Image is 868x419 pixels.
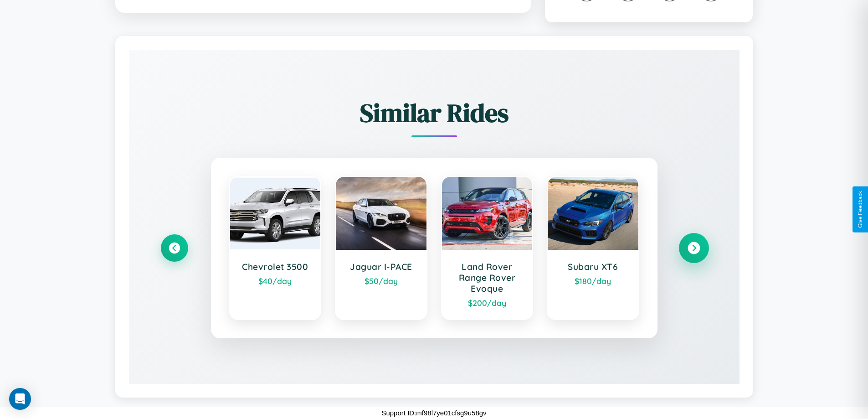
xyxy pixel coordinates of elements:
[345,276,417,286] div: $ 50 /day
[451,261,524,294] h3: Land Rover Range Rover Evoque
[161,95,708,130] h2: Similar Rides
[335,176,427,320] a: Jaguar I-PACE$50/day
[857,191,863,228] div: Give Feedback
[239,261,312,272] h3: Chevrolet 3500
[557,276,629,286] div: $ 180 /day
[381,407,486,419] p: Support ID: mf98l7ye01cfsg9u58gv
[547,176,639,320] a: Subaru XT6$180/day
[345,261,417,272] h3: Jaguar I-PACE
[229,176,322,320] a: Chevrolet 3500$40/day
[451,298,524,308] div: $ 200 /day
[9,388,31,410] div: Open Intercom Messenger
[239,276,312,286] div: $ 40 /day
[441,176,534,320] a: Land Rover Range Rover Evoque$200/day
[557,261,629,272] h3: Subaru XT6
